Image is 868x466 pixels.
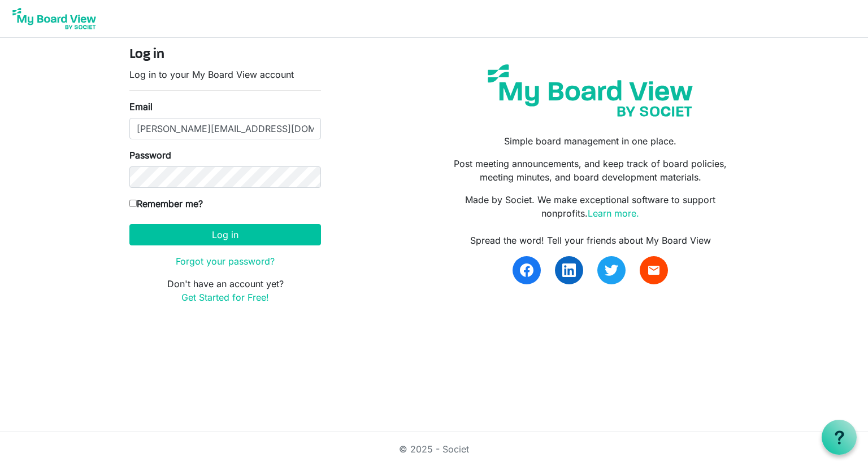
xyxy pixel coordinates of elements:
[605,263,618,277] img: twitter.svg
[129,224,321,245] button: Log in
[181,292,269,303] a: Get Started for Free!
[588,208,639,219] a: Learn more.
[399,443,469,455] a: © 2025 - Societ
[9,5,99,33] img: My Board View Logo
[129,47,321,63] h4: Log in
[640,256,668,284] a: email
[176,256,275,267] a: Forgot your password?
[129,148,171,162] label: Password
[129,197,203,210] label: Remember me?
[129,100,153,113] label: Email
[442,234,739,247] div: Spread the word! Tell your friends about My Board View
[479,56,701,125] img: my-board-view-societ.svg
[562,263,576,277] img: linkedin.svg
[129,277,321,304] p: Don't have an account yet?
[129,200,137,207] input: Remember me?
[647,263,661,277] span: email
[442,134,739,148] p: Simple board management in one place.
[129,68,321,81] p: Log in to your My Board View account
[442,157,739,184] p: Post meeting announcements, and keep track of board policies, meeting minutes, and board developm...
[520,263,533,277] img: facebook.svg
[442,193,739,220] p: Made by Societ. We make exceptional software to support nonprofits.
